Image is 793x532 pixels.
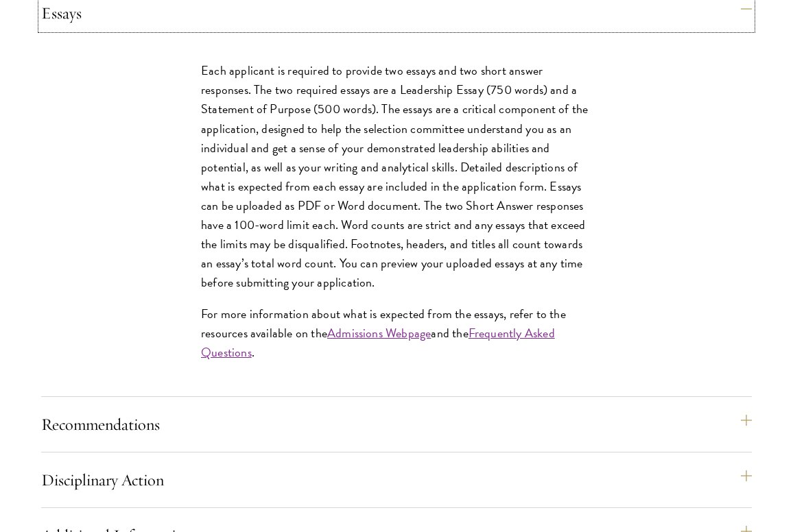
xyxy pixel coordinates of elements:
[327,324,431,342] a: Admissions Webpage
[41,408,752,441] button: Recommendations
[41,463,752,496] button: Disciplinary Action
[201,304,592,362] p: For more information about what is expected from the essays, refer to the resources available on ...
[201,61,592,292] p: Each applicant is required to provide two essays and two short answer responses. The two required...
[201,324,555,361] a: Frequently Asked Questions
